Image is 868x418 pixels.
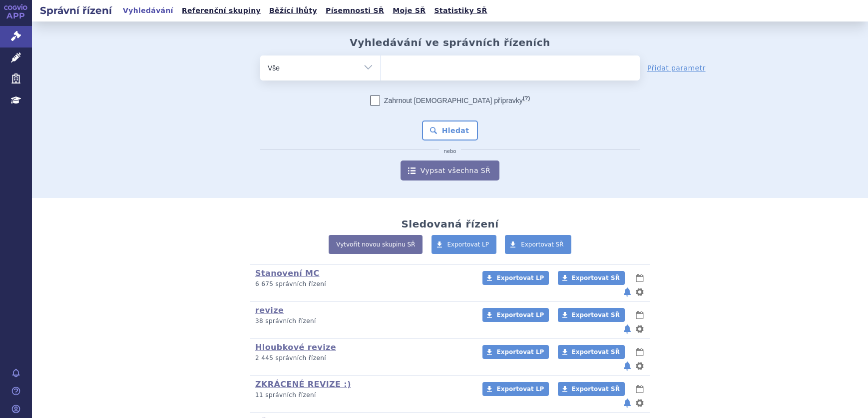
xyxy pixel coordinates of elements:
[521,241,564,248] span: Exportovat SŘ
[558,382,625,396] a: Exportovat SŘ
[255,354,469,362] p: 2 445 správních řízení
[496,311,544,318] span: Exportovat LP
[523,95,530,101] abbr: (?)
[255,280,469,288] p: 6 675 správních řízení
[558,308,625,322] a: Exportovat SŘ
[255,391,469,399] p: 11 správních řízení
[482,271,549,285] a: Exportovat LP
[447,241,489,248] span: Exportovat LP
[431,4,490,17] a: Statistiky SŘ
[558,345,625,359] a: Exportovat SŘ
[255,342,336,352] a: Hloubkové revize
[482,308,549,322] a: Exportovat LP
[496,385,544,392] span: Exportovat LP
[370,95,530,105] label: Zahrnout [DEMOGRAPHIC_DATA] přípravky
[622,323,632,335] button: notifikace
[572,385,620,392] span: Exportovat SŘ
[323,4,387,17] a: Písemnosti SŘ
[635,383,645,395] button: lhůty
[482,345,549,359] a: Exportovat LP
[401,218,498,230] h2: Sledovaná řízení
[635,360,645,372] button: nastavení
[635,346,645,358] button: lhůty
[622,286,632,298] button: notifikace
[496,274,544,281] span: Exportovat LP
[635,272,645,284] button: lhůty
[496,348,544,355] span: Exportovat LP
[635,286,645,298] button: nastavení
[390,4,429,17] a: Moje SŘ
[350,36,550,48] h2: Vyhledávání ve správních řízeních
[255,379,351,389] a: ZKRÁCENÉ REVIZE :)
[622,397,632,409] button: notifikace
[647,63,706,73] a: Přidat parametr
[120,4,176,17] a: Vyhledávání
[505,235,571,254] a: Exportovat SŘ
[482,382,549,396] a: Exportovat LP
[558,271,625,285] a: Exportovat SŘ
[401,160,499,180] a: Vypsat všechna SŘ
[572,348,620,355] span: Exportovat SŘ
[622,360,632,372] button: notifikace
[32,3,120,17] h2: Správní řízení
[329,235,423,254] a: Vytvořit novou skupinu SŘ
[255,305,284,315] a: revize
[432,235,497,254] a: Exportovat LP
[422,120,478,140] button: Hledat
[179,4,264,17] a: Referenční skupiny
[572,311,620,318] span: Exportovat SŘ
[635,323,645,335] button: nastavení
[635,309,645,321] button: lhůty
[255,268,320,278] a: Stanovení MC
[255,317,469,325] p: 38 správních řízení
[635,397,645,409] button: nastavení
[572,274,620,281] span: Exportovat SŘ
[439,148,461,154] i: nebo
[266,4,320,17] a: Běžící lhůty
